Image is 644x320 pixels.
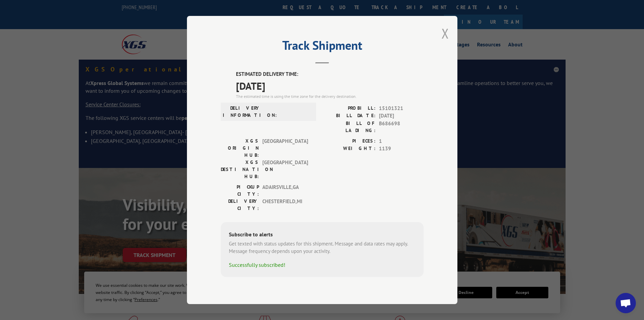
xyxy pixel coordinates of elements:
[262,159,308,180] span: [GEOGRAPHIC_DATA]
[229,230,415,240] div: Subscribe to alerts
[379,120,424,134] span: B686698
[221,137,259,159] label: XGS ORIGIN HUB:
[379,112,424,120] span: [DATE]
[322,120,376,134] label: BILL OF LADING:
[221,198,259,212] label: DELIVERY CITY:
[262,198,308,212] span: CHESTERFIELD , MI
[229,240,415,255] div: Get texted with status updates for this shipment. Message and data rates may apply. Message frequ...
[221,159,259,180] label: XGS DESTINATION HUB:
[322,112,376,120] label: BILL DATE:
[322,105,376,112] label: PROBILL:
[221,184,259,198] label: PICKUP CITY:
[221,41,424,54] h2: Track Shipment
[322,137,376,145] label: PIECES:
[229,261,415,269] div: Successfully subscribed!
[616,293,636,313] a: Open chat
[322,145,376,153] label: WEIGHT:
[379,105,424,112] span: 15101321
[236,93,424,100] div: The estimated time is using the time zone for the delivery destination.
[442,24,449,42] button: Close modal
[236,70,424,78] label: ESTIMATED DELIVERY TIME:
[379,145,424,153] span: 1139
[262,137,308,159] span: [GEOGRAPHIC_DATA]
[379,137,424,145] span: 1
[262,184,308,198] span: ADAIRSVILLE , GA
[223,105,261,119] label: DELIVERY INFORMATION:
[236,78,424,93] span: [DATE]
